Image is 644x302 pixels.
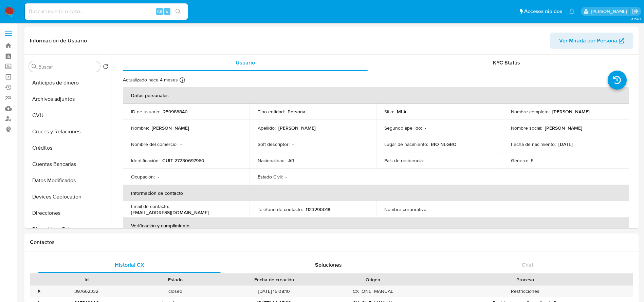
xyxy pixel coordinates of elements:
div: CX_ONE_MANUAL [329,286,418,297]
p: - [158,174,159,180]
p: Teléfono de contacto : [258,206,303,212]
p: Nombre social : [511,125,542,131]
h1: Información de Usuario [30,37,87,44]
p: [PERSON_NAME] [278,125,316,131]
p: - [286,174,287,180]
p: elaine.mcfarlane@mercadolibre.com [591,8,629,15]
a: Notificaciones [569,8,575,14]
p: Nombre completo : [511,109,550,115]
p: Tipo entidad : [258,109,285,115]
span: Accesos rápidos [524,8,562,15]
p: Persona [288,109,306,115]
span: Ver Mirada por Persona [559,33,617,49]
button: Volver al orden por defecto [103,64,108,71]
a: Salir [632,8,639,15]
div: • [38,288,40,295]
input: Buscar [38,64,97,70]
p: 1133290018 [306,206,330,212]
span: Soluciones [315,261,342,269]
div: Id [47,276,126,283]
p: MLA [397,109,406,115]
p: Estado Civil : [258,174,283,180]
div: Estado [136,276,215,283]
p: País de residencia : [384,157,424,164]
p: [EMAIL_ADDRESS][DOMAIN_NAME] [131,209,209,215]
span: Historial CX [115,261,144,269]
p: Fecha de nacimiento : [511,141,556,147]
p: Género : [511,157,528,164]
div: [DATE] 15:08:10 [220,286,329,297]
button: Datos Modificados [26,172,111,189]
p: - [426,157,428,164]
p: - [425,125,426,131]
p: Email de contacto : [131,203,169,209]
p: Nacionalidad : [258,157,286,164]
button: Créditos [26,140,111,156]
p: - [292,141,294,147]
p: Sitio : [384,109,394,115]
p: F [531,157,533,164]
button: Dispositivos Point [26,221,111,238]
p: Nombre corporativo : [384,206,427,212]
div: Restricciones [418,286,633,297]
p: Ocupación : [131,174,155,180]
div: Origen [333,276,413,283]
button: Cuentas Bancarias [26,156,111,172]
div: Fecha de creación [225,276,324,283]
h1: Contactos [30,239,633,246]
p: [PERSON_NAME] [552,109,590,115]
p: - [180,141,182,147]
button: Buscar [32,64,37,69]
th: Datos personales [123,87,629,103]
p: RIO NEGRO [431,141,457,147]
p: AR [288,157,294,164]
input: Buscar usuario o caso... [25,7,188,16]
th: Información de contacto [123,185,629,201]
p: - [430,206,431,212]
button: Devices Geolocation [26,189,111,205]
p: Apellido : [258,125,276,131]
span: Chat [522,261,533,269]
p: [PERSON_NAME] [545,125,582,131]
div: 397662332 [42,286,131,297]
button: Direcciones [26,205,111,221]
span: Usuario [236,59,255,67]
p: Nombre : [131,125,149,131]
p: Soft descriptor : [258,141,290,147]
span: s [166,8,168,15]
p: Nombre del comercio : [131,141,178,147]
p: Actualizado hace 4 meses [123,77,178,83]
div: closed [131,286,220,297]
button: Ver Mirada por Persona [550,33,633,49]
button: Archivos adjuntos [26,91,111,107]
span: Alt [157,8,162,15]
button: CVU [26,107,111,124]
button: search-icon [171,7,185,16]
button: Cruces y Relaciones [26,124,111,140]
p: Lugar de nacimiento : [384,141,428,147]
p: CUIT 27230697960 [162,157,204,164]
p: Segundo apellido : [384,125,422,131]
p: Identificación : [131,157,160,164]
button: Anticipos de dinero [26,75,111,91]
div: Proceso [422,276,628,283]
span: KYC Status [493,59,520,67]
p: 259988840 [163,109,188,115]
p: [PERSON_NAME] [152,125,189,131]
th: Verificación y cumplimiento [123,218,629,234]
p: [DATE] [558,141,573,147]
p: ID de usuario : [131,109,160,115]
